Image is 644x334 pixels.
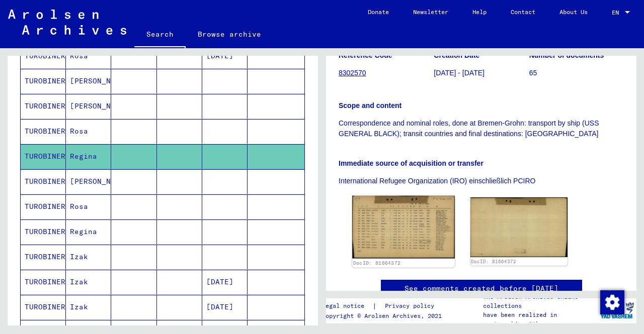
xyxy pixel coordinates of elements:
[202,295,248,319] mat-cell: [DATE]
[352,196,454,259] img: 001.jpg
[353,260,401,266] a: DocID: 81664372
[21,295,66,319] mat-cell: TUROBINER
[529,68,624,78] p: 65
[377,301,446,311] a: Privacy policy
[339,51,392,59] b: Reference Code
[339,159,484,167] b: Immediate source of acquisition or transfer
[66,219,111,244] mat-cell: Regina
[339,176,624,186] p: International Refugee Organization (IRO) einschließlich PCIRO
[529,51,604,59] b: Number of documents
[21,44,66,68] mat-cell: TUROBINER
[434,51,479,59] b: Creation Date
[66,94,111,119] mat-cell: [PERSON_NAME]
[21,194,66,219] mat-cell: TUROBINER
[322,311,446,320] p: Copyright © Arolsen Archives, 2021
[186,22,273,46] a: Browse archive
[322,301,446,311] div: |
[8,10,126,35] img: Arolsen_neg.svg
[21,144,66,169] mat-cell: TUROBINER
[202,44,248,68] mat-cell: [DATE]
[339,118,624,139] p: Correspondence and nominal roles, done at Bremen-Grohn: transport by ship (USS GENERAL BLACK); tr...
[66,194,111,219] mat-cell: Rosa
[66,295,111,319] mat-cell: Izak
[339,69,366,77] a: 8302570
[598,298,636,323] img: yv_logo.png
[21,219,66,244] mat-cell: TUROBINER
[66,69,111,93] mat-cell: [PERSON_NAME]
[21,169,66,194] mat-cell: TUROBINER
[322,301,372,311] a: Legal notice
[339,101,401,109] b: Scope and content
[21,245,66,269] mat-cell: TUROBINER
[202,270,248,294] mat-cell: [DATE]
[66,169,111,194] mat-cell: [PERSON_NAME]
[612,9,623,16] span: EN
[471,259,516,264] a: DocID: 81664372
[21,270,66,294] mat-cell: TUROBINER
[66,119,111,144] mat-cell: Rosa
[21,69,66,93] mat-cell: TUROBINER
[21,119,66,144] mat-cell: TUROBINER
[21,94,66,119] mat-cell: TUROBINER
[434,68,528,78] p: [DATE] - [DATE]
[483,292,598,310] p: The Arolsen Archives online collections
[66,270,111,294] mat-cell: Izak
[600,290,624,314] img: Change consent
[483,310,598,328] p: have been realized in partnership with
[66,144,111,169] mat-cell: Regina
[66,245,111,269] mat-cell: Izak
[470,197,568,257] img: 002.jpg
[405,283,558,294] a: See comments created before [DATE]
[66,44,111,68] mat-cell: Rosa
[134,22,186,48] a: Search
